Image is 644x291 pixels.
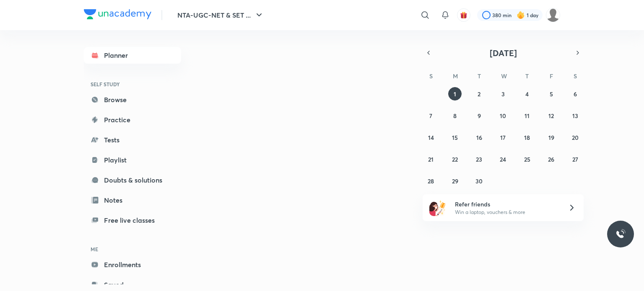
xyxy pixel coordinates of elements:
[615,229,626,239] img: ttu
[520,131,534,144] button: September 18, 2025
[424,131,438,144] button: September 14, 2025
[84,131,181,148] a: Tests
[473,152,486,166] button: September 23, 2025
[520,109,534,122] button: September 11, 2025
[496,152,510,166] button: September 24, 2025
[476,134,482,142] abbr: September 16, 2025
[84,77,181,91] h6: SELF STUDY
[84,242,181,256] h6: ME
[545,87,558,100] button: September 5, 2025
[500,155,506,163] abbr: September 24, 2025
[473,109,486,122] button: September 9, 2025
[496,109,510,122] button: September 10, 2025
[545,109,558,122] button: September 12, 2025
[478,90,480,98] abbr: September 2, 2025
[448,152,462,166] button: September 22, 2025
[545,152,558,166] button: September 26, 2025
[550,72,553,80] abbr: Friday
[424,152,438,166] button: September 21, 2025
[84,47,181,64] a: Planner
[448,87,462,100] button: September 1, 2025
[500,134,506,142] abbr: September 17, 2025
[452,155,458,163] abbr: September 22, 2025
[428,134,434,142] abbr: September 14, 2025
[476,155,482,163] abbr: September 23, 2025
[473,174,486,188] button: September 30, 2025
[572,112,578,120] abbr: September 13, 2025
[455,209,558,216] p: Win a laptop, vouchers & more
[572,155,578,163] abbr: September 27, 2025
[434,47,572,59] button: [DATE]
[428,155,434,163] abbr: September 21, 2025
[574,90,577,98] abbr: September 6, 2025
[525,112,530,120] abbr: September 11, 2025
[520,87,534,100] button: September 4, 2025
[569,131,582,144] button: September 20, 2025
[569,87,582,100] button: September 6, 2025
[569,109,582,122] button: September 13, 2025
[548,134,554,142] abbr: September 19, 2025
[429,199,446,216] img: referral
[84,91,181,108] a: Browse
[478,112,481,120] abbr: September 9, 2025
[448,131,462,144] button: September 15, 2025
[524,155,530,163] abbr: September 25, 2025
[501,90,505,98] abbr: September 3, 2025
[84,111,181,128] a: Practice
[525,90,529,98] abbr: September 4, 2025
[84,9,151,19] img: Company Logo
[452,177,458,185] abbr: September 29, 2025
[574,72,577,80] abbr: Saturday
[84,256,181,273] a: Enrollments
[84,152,181,168] a: Playlist
[475,177,483,185] abbr: September 30, 2025
[84,9,151,21] a: Company Logo
[525,72,529,80] abbr: Thursday
[546,8,560,22] img: TARUN
[428,177,434,185] abbr: September 28, 2025
[448,174,462,188] button: September 29, 2025
[545,131,558,144] button: September 19, 2025
[453,72,458,80] abbr: Monday
[448,109,462,122] button: September 8, 2025
[84,192,181,209] a: Notes
[457,8,470,22] button: avatar
[453,112,457,120] abbr: September 8, 2025
[455,200,558,209] h6: Refer friends
[429,112,432,120] abbr: September 7, 2025
[473,87,486,100] button: September 2, 2025
[473,131,486,144] button: September 16, 2025
[550,90,553,98] abbr: September 5, 2025
[452,134,458,142] abbr: September 15, 2025
[496,131,510,144] button: September 17, 2025
[548,155,554,163] abbr: September 26, 2025
[424,174,438,188] button: September 28, 2025
[500,112,506,120] abbr: September 10, 2025
[490,47,517,59] span: [DATE]
[501,72,507,80] abbr: Wednesday
[520,152,534,166] button: September 25, 2025
[172,7,269,23] button: NTA-UGC-NET & SET ...
[460,11,467,19] img: avatar
[84,172,181,188] a: Doubts & solutions
[478,72,481,80] abbr: Tuesday
[517,11,525,19] img: streak
[424,109,438,122] button: September 7, 2025
[496,87,510,100] button: September 3, 2025
[84,212,181,229] a: Free live classes
[572,134,579,142] abbr: September 20, 2025
[524,134,530,142] abbr: September 18, 2025
[569,152,582,166] button: September 27, 2025
[548,112,554,120] abbr: September 12, 2025
[429,72,433,80] abbr: Sunday
[454,90,456,98] abbr: September 1, 2025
